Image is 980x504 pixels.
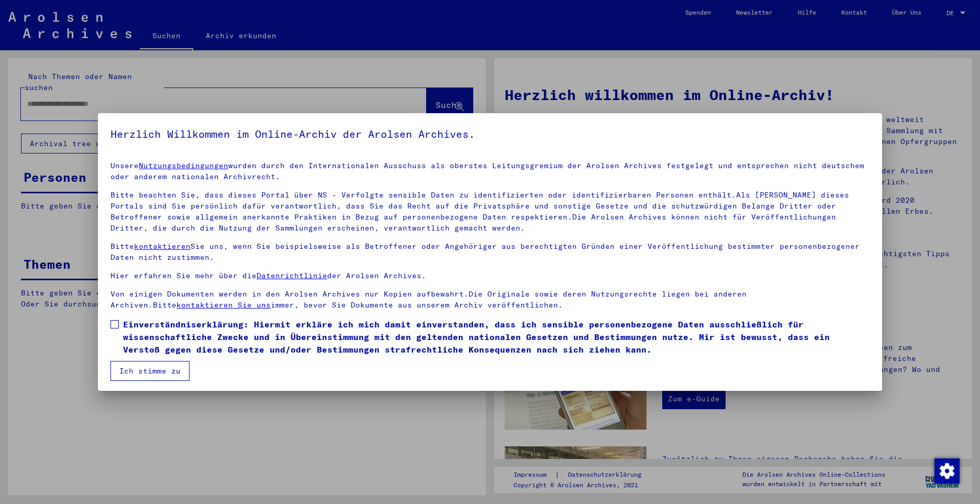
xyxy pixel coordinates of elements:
p: Unsere wurden durch den Internationalen Ausschuss als oberstes Leitungsgremium der Arolsen Archiv... [110,160,870,182]
span: Einverständniserklärung: Hiermit erkläre ich mich damit einverstanden, dass ich sensible personen... [123,318,870,356]
a: Nutzungsbedingungen [139,161,228,170]
a: kontaktieren [134,242,191,251]
div: Zustimmung ändern [934,458,959,483]
img: Zustimmung ändern [934,458,960,484]
a: Datenrichtlinie [257,271,327,280]
p: Bitte beachten Sie, dass dieses Portal über NS - Verfolgte sensible Daten zu identifizierten oder... [110,190,870,234]
h5: Herzlich Willkommen im Online-Archiv der Arolsen Archives. [110,126,870,143]
a: kontaktieren Sie uns [176,300,271,310]
p: Von einigen Dokumenten werden in den Arolsen Archives nur Kopien aufbewahrt.Die Originale sowie d... [110,289,870,311]
button: Ich stimme zu [110,361,190,381]
p: Hier erfahren Sie mehr über die der Arolsen Archives. [110,270,870,281]
p: Bitte Sie uns, wenn Sie beispielsweise als Betroffener oder Angehöriger aus berechtigten Gründen ... [110,241,870,263]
